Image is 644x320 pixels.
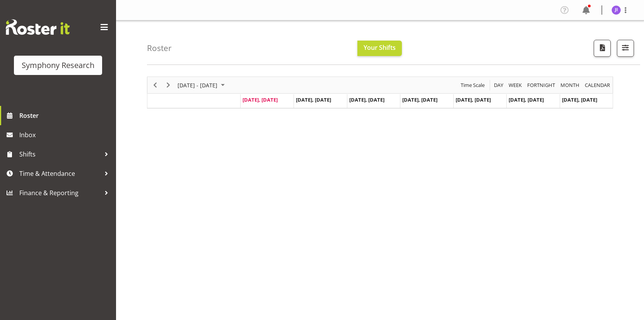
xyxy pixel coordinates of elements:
[357,41,402,56] button: Your Shifts
[6,19,70,35] img: Rosterit website logo
[22,60,94,71] div: Symphony Research
[19,110,112,121] span: Roster
[612,5,621,15] img: jonathan-isidoro5583.jpg
[19,187,101,199] span: Finance & Reporting
[19,129,112,141] span: Inbox
[19,168,101,179] span: Time & Attendance
[617,40,634,57] button: Filter Shifts
[594,40,611,57] button: Download a PDF of the roster according to the set date range.
[147,44,172,53] h4: Roster
[19,148,101,160] span: Shifts
[364,43,396,52] span: Your Shifts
